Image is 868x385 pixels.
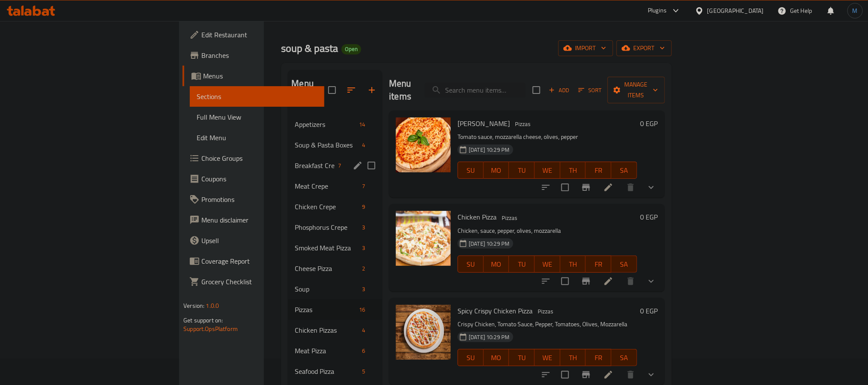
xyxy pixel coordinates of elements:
[288,238,382,258] div: Smoked Meat Pizza3
[396,305,451,360] img: Spicy Crispy Chicken Pizza
[288,217,382,238] div: Phosphorus Crepe3
[396,117,451,172] img: Margherita Pizza
[359,265,368,273] span: 2
[183,271,324,292] a: Grocery Checklist
[288,135,382,155] div: Soup & Pasta Boxes4
[611,349,637,366] button: SA
[425,83,526,98] input: search
[288,258,382,279] div: Cheese Pizza2
[538,258,557,271] span: WE
[623,43,665,54] span: export
[560,256,586,273] button: TH
[538,164,557,177] span: WE
[614,79,658,101] span: Manage items
[295,181,359,191] span: Meat Crepe
[318,12,405,23] a: Restaurants management
[573,84,608,97] span: Sort items
[295,325,359,335] span: Chicken Pizzas
[564,258,583,271] span: TH
[203,71,317,81] span: Menus
[646,370,656,380] svg: Show Choices
[498,213,521,223] span: Pizzas
[641,305,658,317] h6: 0 EGP
[512,119,534,129] div: Pizzas
[589,352,608,364] span: FR
[183,45,324,66] a: Branches
[201,215,317,225] span: Menu disclaimer
[408,12,411,23] li: /
[295,284,359,294] span: Soup
[853,6,858,15] span: M
[359,285,368,293] span: 3
[641,177,661,198] button: show more
[545,84,573,97] button: Add
[646,182,656,192] svg: Show Choices
[295,202,359,212] span: Chicken Crepe
[611,256,637,273] button: SA
[458,349,484,366] button: SU
[295,263,359,274] div: Cheese Pizza
[335,162,344,170] span: 7
[465,333,513,341] span: [DATE] 10:29 PM
[534,307,557,317] div: Pizzas
[556,272,574,290] span: Select to update
[295,346,359,356] div: Meat Pizza
[359,346,368,356] div: items
[359,326,368,334] span: 4
[536,177,556,198] button: sort-choices
[707,6,764,15] div: [GEOGRAPHIC_DATA]
[487,352,506,364] span: MO
[589,164,608,177] span: FR
[536,364,556,385] button: sort-choices
[509,349,535,366] button: TU
[603,276,614,286] a: Edit menu item
[351,159,364,172] button: edit
[458,117,510,130] span: [PERSON_NAME]
[611,162,637,179] button: SA
[576,271,596,292] button: Branch-specific-item
[359,263,368,274] div: items
[512,119,534,129] span: Pizzas
[359,181,368,191] div: items
[288,196,382,217] div: Chicken Crepe9
[487,258,506,271] span: MO
[356,306,368,314] span: 16
[425,12,445,23] span: Menus
[201,277,317,287] span: Grocery Checklist
[323,81,341,99] span: Select all sections
[359,244,368,252] span: 3
[620,177,641,198] button: delete
[288,155,382,176] div: Breakfast Crepe7edit
[461,164,480,177] span: SU
[356,119,368,129] div: items
[578,85,602,95] span: Sort
[458,132,637,142] p: Tomato sauce, mozzarella cheese, olives, pepper
[359,367,368,376] span: 5
[183,315,223,326] span: Get support on:
[295,160,335,171] span: Breakfast Crepe
[615,352,634,364] span: SA
[509,162,535,179] button: TU
[641,117,658,129] h6: 0 EGP
[484,349,509,366] button: MO
[484,256,509,273] button: MO
[190,107,324,127] a: Full Menu View
[512,164,531,177] span: TU
[359,325,368,335] div: items
[183,300,204,311] span: Version:
[465,240,513,248] span: [DATE] 10:29 PM
[288,299,382,320] div: Pizzas16
[536,271,556,292] button: sort-choices
[356,120,368,129] span: 14
[197,132,317,143] span: Edit Menu
[617,40,672,56] button: export
[183,251,324,271] a: Coverage Report
[201,50,317,60] span: Branches
[359,202,368,212] div: items
[288,361,382,382] div: Seafood Pizza5
[190,86,324,107] a: Sections
[295,304,356,315] div: Pizzas
[565,43,606,54] span: import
